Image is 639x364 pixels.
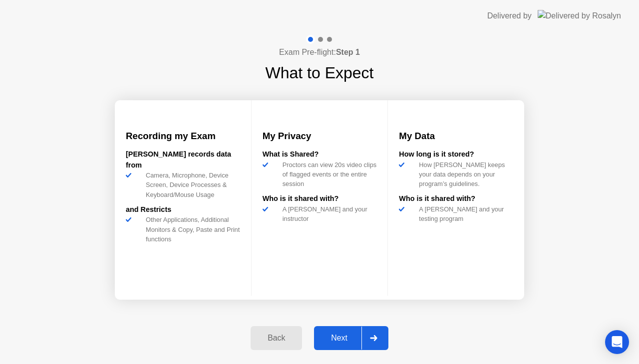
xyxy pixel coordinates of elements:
h3: My Data [399,129,513,143]
div: Proctors can view 20s video clips of flagged events or the entire session [279,160,377,189]
div: Camera, Microphone, Device Screen, Device Processes & Keyboard/Mouse Usage [142,171,240,199]
div: Back [254,334,299,343]
img: Delivered by Rosalyn [538,10,621,21]
h4: Exam Pre-flight: [279,46,360,58]
h3: Recording my Exam [126,129,240,143]
h3: My Privacy [263,129,377,143]
div: Next [317,334,361,343]
div: [PERSON_NAME] records data from [126,149,240,171]
div: Other Applications, Additional Monitors & Copy, Paste and Print functions [142,215,240,244]
div: What is Shared? [263,149,377,160]
div: Open Intercom Messenger [605,330,629,354]
div: How [PERSON_NAME] keeps your data depends on your program’s guidelines. [415,160,513,189]
div: A [PERSON_NAME] and your testing program [415,204,513,223]
div: Who is it shared with? [263,193,377,204]
button: Next [314,326,388,350]
h1: What to Expect [266,61,374,85]
button: Back [251,326,302,350]
div: How long is it stored? [399,149,513,160]
div: and Restricts [126,204,240,215]
div: A [PERSON_NAME] and your instructor [279,204,377,223]
b: Step 1 [336,48,360,56]
div: Delivered by [487,10,532,22]
div: Who is it shared with? [399,193,513,204]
